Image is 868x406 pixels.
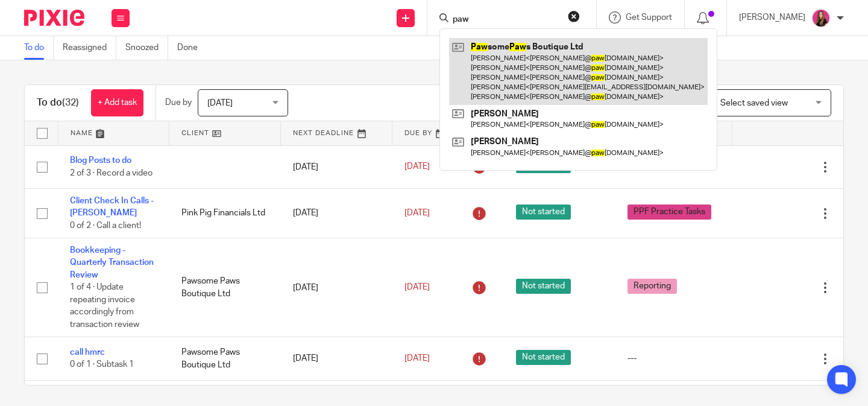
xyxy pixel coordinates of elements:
[720,99,788,107] span: Select saved view
[24,36,54,60] a: To do
[404,354,430,363] span: [DATE]
[169,337,281,380] td: Pawsome Paws Boutique Ltd
[70,197,154,217] a: Client Check In Calls - [PERSON_NAME]
[207,99,233,107] span: [DATE]
[516,279,571,294] span: Not started
[37,97,79,109] h1: To do
[70,221,141,230] span: 0 of 2 · Call a client!
[24,10,84,26] img: Pixie
[70,348,105,357] a: call hmrc
[568,10,580,22] button: Clear
[70,361,134,369] span: 0 of 1 · Subtask 1
[281,145,392,188] td: [DATE]
[451,14,560,25] input: Search
[626,13,672,22] span: Get Support
[165,97,192,109] p: Due by
[91,89,143,116] a: + Add task
[125,36,168,60] a: Snoozed
[627,352,720,364] div: ---
[404,163,430,171] span: [DATE]
[169,188,281,238] td: Pink Pig Financials Ltd
[404,284,430,292] span: [DATE]
[627,205,711,220] span: PPF Practice Tasks
[62,98,79,107] span: (32)
[281,188,392,238] td: [DATE]
[70,156,131,165] a: Blog Posts to do
[516,205,571,220] span: Not started
[627,279,677,294] span: Reporting
[739,11,805,24] p: [PERSON_NAME]
[281,337,392,380] td: [DATE]
[404,209,430,217] span: [DATE]
[63,36,116,60] a: Reassigned
[70,283,139,329] span: 1 of 4 · Update repeating invoice accordingly from transaction review
[70,246,154,279] a: Bookkeeping - Quarterly Transaction Review
[70,169,153,177] span: 2 of 3 · Record a video
[281,238,392,337] td: [DATE]
[169,238,281,337] td: Pawsome Paws Boutique Ltd
[177,36,207,60] a: Done
[516,350,571,365] span: Not started
[811,8,831,28] img: 17.png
